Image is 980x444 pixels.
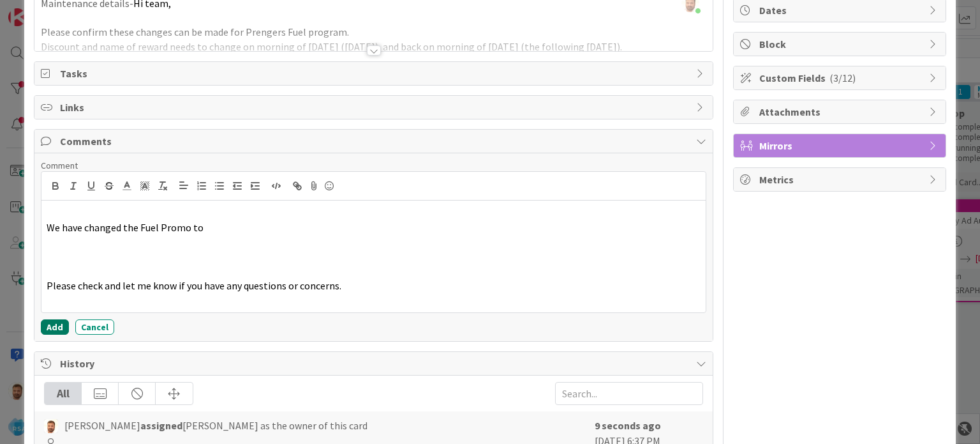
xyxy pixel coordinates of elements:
[555,382,703,405] input: Search...
[41,160,78,171] span: Comment
[759,70,923,86] span: Custom Fields
[829,72,856,84] span: ( 3/12 )
[60,66,689,81] span: Tasks
[759,104,923,119] span: Attachments
[60,356,689,371] span: History
[45,383,82,404] div: All
[47,221,204,234] span: We have changed the Fuel Promo to
[60,100,689,115] span: Links
[759,3,923,18] span: Dates
[759,138,923,153] span: Mirrors
[759,172,923,187] span: Metrics
[44,419,58,433] img: AS
[75,319,114,335] button: Cancel
[60,134,689,149] span: Comments
[41,319,69,335] button: Add
[595,419,661,432] b: 9 seconds ago
[47,279,341,292] span: Please check and let me know if you have any questions or concerns.
[64,418,367,433] span: [PERSON_NAME] [PERSON_NAME] as the owner of this card
[759,36,923,52] span: Block
[140,419,182,432] b: assigned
